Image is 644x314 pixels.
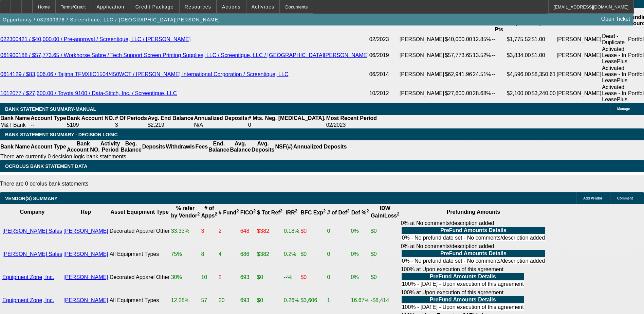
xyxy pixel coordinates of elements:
div: 100% at Upon execution of this agreement [401,290,546,311]
td: 4 [218,243,239,265]
a: [PERSON_NAME] [63,228,108,234]
td: 3 [201,220,217,242]
span: Application [96,4,124,10]
th: Most Recent Period [326,115,377,122]
td: 0 [327,243,350,265]
td: --% [283,266,299,289]
span: Actions [222,4,241,10]
td: All Equipment Types [109,243,170,265]
th: Account Type [30,115,67,122]
div: 100% at Upon execution of this agreement [401,266,546,288]
td: -- [30,122,67,128]
td: [PERSON_NAME] [399,33,445,46]
th: Avg. Deposits [251,140,275,153]
td: 0% - No prefund date set - No comments/description added [402,258,546,264]
b: BFC Exp [300,210,326,215]
td: [PERSON_NAME] [556,65,602,84]
th: # Of Periods [115,115,147,122]
td: $4,596.00 [507,65,531,84]
td: $2,219 [147,122,194,128]
td: 0.2% [283,243,299,265]
span: Bank Statement Summary - Decision Logic [5,132,118,137]
button: Resources [180,0,216,13]
td: $0 [300,220,326,242]
td: $3,606 [300,289,326,312]
span: Comment [617,196,633,200]
th: Bank Account NO. [67,140,100,153]
b: Def % [351,210,369,215]
td: $40,000.00 [444,33,472,46]
span: Manage [617,107,630,111]
td: 10/2012 [369,84,399,103]
td: $0 [257,266,283,289]
a: 061900188 / $57,773.65 / Workhorse Sabre / Tech Support Screen Printing Supplies, LLC / Screentiq... [0,52,369,58]
b: PreFund Amounts Details [430,274,496,279]
sup: 2 [323,208,326,213]
a: Open Ticket [599,13,633,25]
td: 75% [171,243,200,265]
a: [PERSON_NAME] Sales [2,251,62,257]
td: $8,350.61 [531,65,556,84]
td: $3,240.00 [531,84,556,103]
td: [PERSON_NAME] [556,84,602,103]
td: 0 [248,122,326,128]
button: Credit Package [130,0,179,13]
td: $1,775.52 [507,33,531,46]
td: $1.00 [531,46,556,65]
a: 0614129 / $83,506.06 / Tajima TFMXIIC1504/450WCT / [PERSON_NAME] International Corporation / Scre... [0,71,288,77]
td: N/A [194,122,247,128]
div: 0% at No comments/description added [401,243,546,265]
th: # Mts. Neg. [MEDICAL_DATA]. [248,115,326,122]
a: [PERSON_NAME] Sales [2,228,62,234]
td: 57 [201,289,217,312]
td: $2,100.00 [507,84,531,103]
td: Decorated Apparel Other [109,266,170,289]
td: 16.67% [351,289,370,312]
td: [PERSON_NAME] [399,65,445,84]
td: Decorated Apparel Other [109,220,170,242]
td: 0% [351,220,370,242]
td: 13.52% [472,46,491,65]
td: 12.28% [171,289,200,312]
b: IDW Gain/Loss [371,205,400,219]
span: BANK STATEMENT SUMMARY-MANUAL [5,106,96,112]
b: IRR [286,210,297,215]
td: 2 [218,220,239,242]
td: [PERSON_NAME] [556,46,602,65]
th: Activity Period [100,140,121,153]
a: [PERSON_NAME] [63,251,108,257]
sup: 2 [280,208,282,213]
td: 693 [240,266,256,289]
td: $62,941.96 [444,65,472,84]
a: [PERSON_NAME] [63,274,108,280]
sup: 2 [253,208,256,213]
a: 1012077 / $27,600.00 / Toyota 9100 / Data-Stitch, Inc. / Screentique, LLC [0,90,177,96]
b: # Fund [219,210,239,215]
td: $3,834.00 [507,46,531,65]
b: PreFund Amounts Details [440,250,507,256]
td: [PERSON_NAME] [399,84,445,103]
sup: 2 [295,208,297,213]
th: NSF(#) [275,140,293,153]
th: End. Balance [208,140,229,153]
td: $0 [300,243,326,265]
a: 022300421 / $40,000.00 / Pre-approval / Screentique, LLC / [PERSON_NAME] [0,36,190,42]
td: 06/2014 [369,65,399,84]
th: Annualized Deposits [293,140,347,153]
td: Dead - Duplicate [602,33,628,46]
td: 0 [327,266,350,289]
sup: 2 [215,211,217,216]
td: 0% - No prefund date set - No comments/description added [402,234,546,241]
td: -- [492,46,507,65]
td: 30% [171,266,200,289]
b: PreFund Amounts Details [440,227,507,233]
td: $0 [257,289,283,312]
b: # of Def [327,210,350,215]
th: Withdrawls [165,140,195,153]
td: [PERSON_NAME] [399,46,445,65]
a: [PERSON_NAME] [63,297,108,303]
b: % refer by Vendor [171,205,200,219]
span: VENDOR(S) SUMMARY [5,196,57,201]
b: Asset Equipment Type [111,209,169,215]
td: $27,600.00 [444,84,472,103]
